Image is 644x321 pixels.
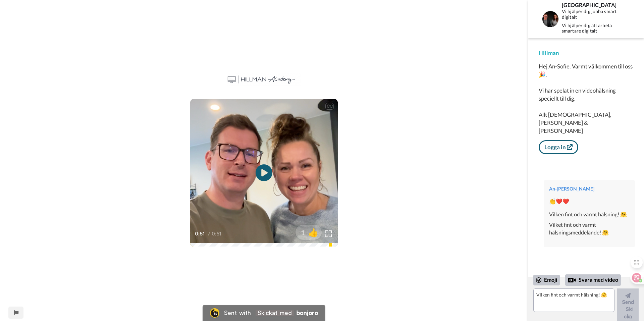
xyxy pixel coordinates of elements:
[562,9,626,37] div: Vi hjälper dig jobba smart digitalt
[296,228,305,237] span: 1
[297,310,318,316] div: bonjoro
[549,198,630,205] div: 👏❤️❤️
[325,103,334,110] div: CC
[539,140,578,154] a: Logga in
[224,310,294,316] div: Sent with
[542,11,558,27] img: Profile Image
[539,62,633,135] div: Hej An-Sofie. Varmt välkommen till oss 🎉. Vi har spelat in en videohälsning speciellt till dig. A...
[549,211,630,236] div: Vilken fint och varmt hälsning! 🤗
[568,276,576,284] div: Reply by Video
[227,73,301,86] img: d22bba8f-422b-4af0-9927-004180be010d
[565,274,621,286] div: Svara med video
[549,221,609,235] font: Vilket fint och varmt hälsningsmeddelande! 🤗
[256,310,294,316] font: Skickat med
[212,230,223,238] span: 0:51
[549,185,630,192] div: An-[PERSON_NAME]
[210,308,219,318] img: Bonjoro Logo
[624,307,633,319] font: Skicka
[562,2,626,8] div: [GEOGRAPHIC_DATA]
[195,230,207,238] span: 0:51
[296,225,322,240] button: 1👍
[203,305,325,321] a: Bonjoro LogoSent with Skickat medbonjoro
[533,275,560,285] div: Emoji
[208,230,210,238] span: /
[562,22,612,34] font: Vi hjälper dig att arbeta smartare digitalt
[305,227,322,238] span: 👍
[539,49,633,57] div: Hillman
